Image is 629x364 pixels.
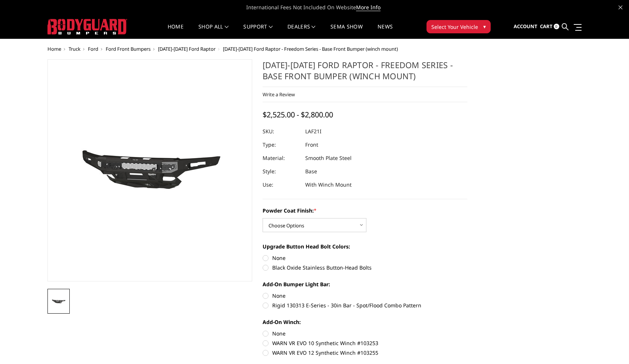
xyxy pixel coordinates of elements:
span: Select Your Vehicle [431,23,478,31]
dt: Style: [263,165,300,178]
label: Add-On Bumper Light Bar: [263,280,467,288]
label: None [263,292,467,300]
span: Cart [540,23,553,30]
a: More Info [356,4,381,11]
a: News [378,24,393,39]
dt: SKU: [263,125,300,138]
a: SEMA Show [330,24,363,39]
label: Rigid 130313 E-Series - 30in Bar - Spot/Flood Combo Pattern [263,301,467,309]
button: Select Your Vehicle [427,20,491,33]
img: BODYGUARD BUMPERS [47,19,127,34]
a: Truck [69,46,80,52]
dd: With Winch Mount [305,178,352,191]
span: Account [514,23,537,30]
a: Ford Front Bumpers [106,46,151,52]
a: Home [168,24,184,39]
a: Cart 0 [540,17,559,37]
dd: Front [305,138,318,151]
span: [DATE]-[DATE] Ford Raptor - Freedom Series - Base Front Bumper (winch mount) [223,46,398,52]
dt: Material: [263,151,300,165]
span: $2,525.00 - $2,800.00 [263,110,333,120]
a: Write a Review [263,91,295,98]
label: WARN VR EVO 12 Synthetic Winch #103255 [263,349,467,357]
dt: Type: [263,138,300,151]
span: 0 [554,24,559,29]
img: 2021-2025 Ford Raptor - Freedom Series - Base Front Bumper (winch mount) [50,297,67,306]
dt: Use: [263,178,300,191]
h1: [DATE]-[DATE] Ford Raptor - Freedom Series - Base Front Bumper (winch mount) [263,59,467,87]
a: 2021-2025 Ford Raptor - Freedom Series - Base Front Bumper (winch mount) [47,59,252,281]
a: Account [514,17,537,37]
a: Dealers [287,24,316,39]
a: shop all [198,24,228,39]
label: Upgrade Button Head Bolt Colors: [263,243,467,250]
label: None [263,254,467,262]
label: WARN VR EVO 10 Synthetic Winch #103253 [263,339,467,347]
label: Powder Coat Finish: [263,207,467,214]
a: [DATE]-[DATE] Ford Raptor [158,46,215,52]
dd: Base [305,165,317,178]
span: ▾ [483,23,486,30]
label: Add-On Winch: [263,318,467,326]
a: Home [47,46,61,52]
dd: LAF21I [305,125,322,138]
label: None [263,330,467,337]
a: Ford [88,46,98,52]
label: Black Oxide Stainless Button-Head Bolts [263,264,467,271]
a: Support [243,24,273,39]
dd: Smooth Plate Steel [305,151,352,165]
